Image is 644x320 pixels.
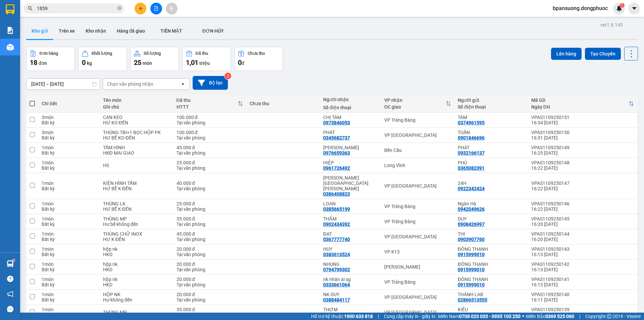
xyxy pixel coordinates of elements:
[323,307,378,312] div: THƠM
[7,291,13,297] span: notification
[135,3,146,14] button: plus
[103,130,170,135] div: THÙNG TBI+1 BỌC HỘP PK
[458,186,485,191] div: 0922342424
[225,73,231,79] sup: 2
[323,252,350,257] div: 0383613524
[103,97,170,103] div: Tên món
[458,181,525,186] div: 24H
[166,3,178,14] button: aim
[458,282,485,287] div: 0915999010
[13,259,15,261] sup: 1
[248,51,265,56] div: Chưa thu
[103,297,170,303] div: Hư không đền
[323,135,350,141] div: 0345682737
[323,150,350,156] div: 0976659363
[458,115,525,120] div: TÁM
[531,292,634,297] div: VPAS1109250140
[323,191,350,197] div: 0386408823
[103,252,170,257] div: HKD
[42,130,96,135] div: 3 món
[459,314,521,319] strong: 0708 023 035 - 0935 103 250
[323,282,350,287] div: 0333661064
[26,23,53,39] button: Kho gửi
[193,76,228,90] button: Bộ lọc
[42,297,96,303] div: Bất kỳ
[250,101,316,106] div: Chưa thu
[42,282,96,287] div: Bất kỳ
[458,307,525,312] div: KIỀU
[458,130,525,135] div: TUẤN
[384,183,451,189] div: VP [GEOGRAPHIC_DATA]
[545,314,574,319] strong: 0369 525 060
[82,58,86,67] span: 0
[177,150,243,156] div: Tại văn phòng
[42,231,96,237] div: 1 món
[42,160,96,165] div: 1 món
[384,264,451,270] div: [PERSON_NAME]
[6,4,14,14] img: logo-vxr
[42,120,96,125] div: Bất kỳ
[384,148,451,153] div: Bến Cầu
[384,219,451,224] div: VP Trảng Bàng
[323,231,378,237] div: ĐẠT
[177,246,243,252] div: 20.000 đ
[103,237,170,242] div: HƯ K ĐỀN
[384,313,436,320] span: Cung cấp máy in - giấy in:
[177,104,238,110] div: HTTT
[177,120,243,125] div: Tại văn phòng
[458,292,525,297] div: THÀNH LAB
[177,277,243,282] div: 20.000 đ
[531,312,634,318] div: 16:10 [DATE]
[323,206,350,212] div: 0385665199
[384,294,451,300] div: VP [GEOGRAPHIC_DATA]
[323,160,378,165] div: HIỆP
[42,206,96,212] div: Bất kỳ
[531,181,634,186] div: VPAS1109250147
[103,104,170,110] div: Ghi chú
[323,292,378,297] div: NK DUY
[103,292,170,297] div: HỘP NK
[600,21,623,29] div: ver 1.8.143
[177,222,243,227] div: Tại văn phòng
[620,3,625,8] sup: 1
[199,61,210,66] span: triệu
[103,150,170,156] div: HKĐ MAI GIAO
[177,307,243,312] div: 35.000 đ
[458,246,525,252] div: ĐÔNG THẠNH
[103,181,170,186] div: KIỆN HÌNH TẤM
[42,181,96,186] div: 1 món
[103,222,170,227] div: Hư bể không đền
[531,246,634,252] div: VPAS1109250143
[311,313,373,320] span: Hỗ trợ kỹ thuật:
[384,97,446,103] div: VP nhận
[458,150,485,156] div: 0932166137
[323,120,350,125] div: 0973846053
[103,145,170,150] div: TẤM HÌNH
[130,47,179,71] button: Số lượng25món
[103,135,170,141] div: HƯ BỂ KO ĐỀN
[169,6,174,11] span: aim
[182,47,231,71] button: Đã thu1,01 triệu
[53,23,80,39] button: Trên xe
[531,104,629,110] div: Ngày ĐH
[103,262,170,267] div: hộp nk
[80,23,111,39] button: Kho nhận
[42,246,96,252] div: 1 món
[458,216,525,222] div: DUY
[103,267,170,272] div: HKD
[531,277,634,282] div: VPAS1109250141
[531,186,634,191] div: 16:22 [DATE]
[42,201,96,206] div: 1 món
[103,206,170,212] div: HƯ BỂ K ĐỀN
[103,201,170,206] div: THÙNG LK
[458,206,485,212] div: 0942049626
[42,277,96,282] div: 1 món
[234,47,283,71] button: Chưa thu0đ
[458,267,485,272] div: 0915999010
[160,28,182,34] span: TIỀN MẶT
[323,297,350,303] div: 0388484117
[103,282,170,287] div: HKD
[7,276,13,282] span: question-circle
[177,181,243,186] div: 40.000 đ
[42,101,96,106] div: Chi tiết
